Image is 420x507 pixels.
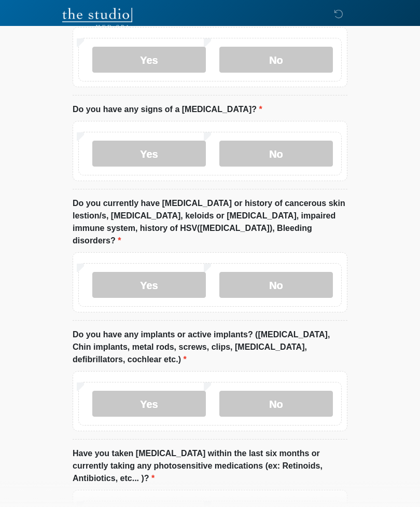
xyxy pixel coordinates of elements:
[73,103,262,116] label: Do you have any signs of a [MEDICAL_DATA]?
[73,447,347,485] label: Have you taken [MEDICAL_DATA] within the last six months or currently taking any photosensitive m...
[219,47,333,73] label: No
[92,272,206,298] label: Yes
[92,47,206,73] label: Yes
[92,391,206,417] label: Yes
[62,8,132,29] img: The Studio Med Spa Logo
[73,197,347,247] label: Do you currently have [MEDICAL_DATA] or history of cancerous skin lestion/s, [MEDICAL_DATA], kelo...
[219,141,333,167] label: No
[73,328,347,366] label: Do you have any implants or active implants? ([MEDICAL_DATA], Chin implants, metal rods, screws, ...
[219,391,333,417] label: No
[92,141,206,167] label: Yes
[219,272,333,298] label: No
